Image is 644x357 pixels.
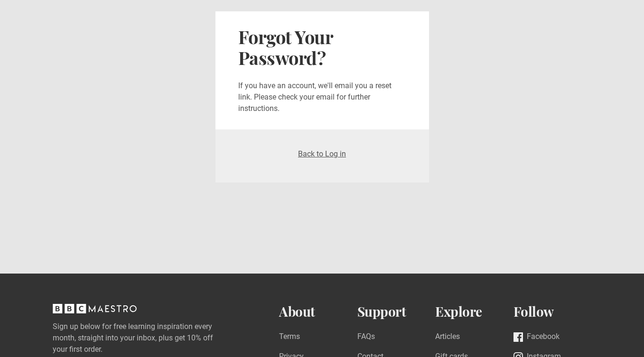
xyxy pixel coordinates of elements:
a: FAQs [357,331,375,344]
a: Facebook [513,331,560,344]
a: Back to Log in [298,149,346,158]
svg: BBC Maestro, back to top [53,304,137,313]
h2: Forgot Your Password? [238,27,406,69]
p: If you have an account, we'll email you a reset link. Please check your email for further instruc... [238,80,406,114]
label: Sign up below for free learning inspiration every month, straight into your inbox, plus get 10% o... [53,321,242,355]
h2: Support [357,304,436,320]
a: Articles [435,331,460,344]
a: Terms [279,331,300,344]
h2: Explore [435,304,513,320]
h2: About [279,304,357,320]
a: BBC Maestro, back to top [53,307,137,316]
h2: Follow [513,304,592,320]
